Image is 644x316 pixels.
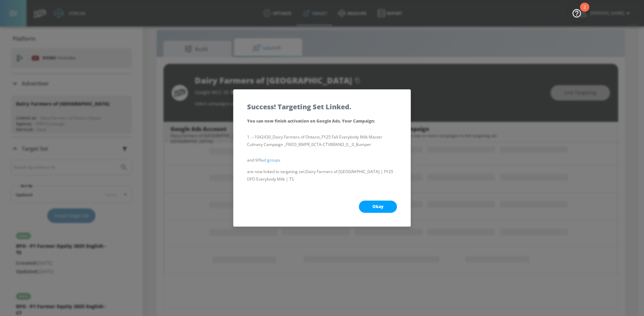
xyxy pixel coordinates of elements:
button: Okay [359,201,397,213]
p: and 9/9 [247,156,397,164]
p: are now linked to targeting set: Dairy Farmers of [GEOGRAPHIC_DATA] | FY25 DFO Everybody Milk | TS [247,168,397,183]
button: Open Resource Center, 2 new notifications [567,3,586,22]
h5: Success! Targeting Set Linked. [247,103,351,110]
li: --1042430_Dairy Farmers of Ontario_FY25 Fall Everybody Milk Master Culinary Campaign _FIXED_BMPR_... [247,133,397,148]
a: ad groups [261,157,280,163]
p: You can now finish activation on Google Ads. Your Campaign : [247,117,397,125]
span: Okay [372,204,383,209]
div: 2 [584,7,586,16]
